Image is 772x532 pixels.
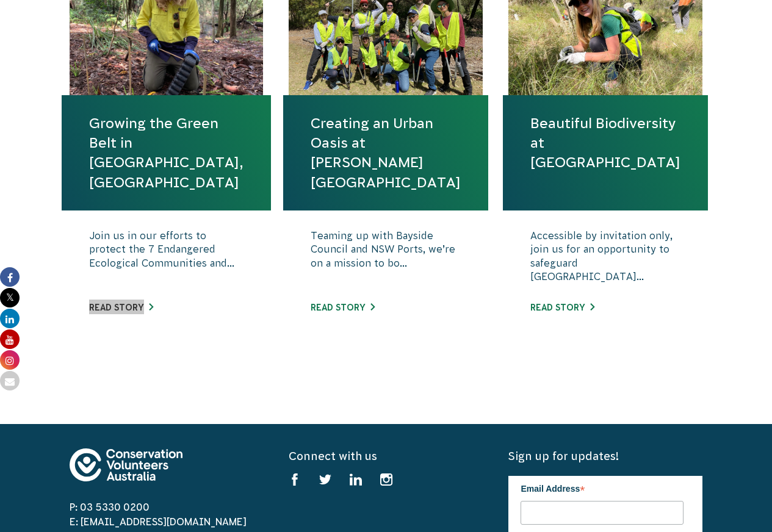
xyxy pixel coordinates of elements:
[89,113,244,192] a: Growing the Green Belt in [GEOGRAPHIC_DATA], [GEOGRAPHIC_DATA]
[530,229,680,290] p: Accessible by invitation only, join us for an opportunity to safeguard [GEOGRAPHIC_DATA]...
[70,501,150,512] a: P: 03 5330 0200
[89,229,244,290] p: Join us in our efforts to protect the 7 Endangered Ecological Communities and...
[311,229,461,290] p: Teaming up with Bayside Council and NSW Ports, we’re on a mission to bo...
[521,476,684,499] label: Email Address
[530,113,680,173] a: Beautiful Biodiversity at [GEOGRAPHIC_DATA]
[70,448,182,481] img: logo-footer.svg
[311,303,375,312] a: Read story
[70,516,247,527] a: E: [EMAIL_ADDRESS][DOMAIN_NAME]
[289,448,483,464] h5: Connect with us
[89,303,153,312] a: Read story
[508,448,702,464] h5: Sign up for updates!
[530,303,594,312] a: Read story
[311,113,461,192] a: Creating an Urban Oasis at [PERSON_NAME][GEOGRAPHIC_DATA]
